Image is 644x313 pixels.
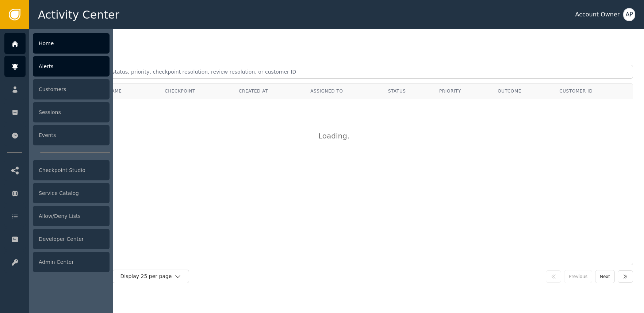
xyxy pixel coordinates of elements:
a: Service Catalog [4,183,110,204]
div: Assigned To [310,88,377,94]
button: Display 25 per page [112,270,189,283]
div: Loading . [318,130,355,141]
a: Home [4,33,110,54]
div: Home [33,33,110,54]
a: Events [4,125,110,146]
a: Developer Center [4,228,110,250]
a: Admin Center [4,251,110,273]
div: Customers [33,79,110,99]
a: Sessions [4,102,110,123]
div: Alert Name [92,88,154,94]
div: Sessions [33,102,110,122]
a: Alerts [4,56,110,77]
div: Account Owner [575,10,620,19]
div: Created At [239,88,299,94]
a: Allow/Deny Lists [4,206,110,227]
button: Next [595,270,615,283]
div: Alerts [33,56,110,77]
div: Developer Center [33,229,110,249]
span: Activity Center [38,7,119,23]
input: Search by alert ID, agent, status, priority, checkpoint resolution, review resolution, or custome... [40,65,633,79]
a: Checkpoint Studio [4,160,110,181]
div: Priority [439,88,487,94]
div: Allow/Deny Lists [33,206,110,226]
div: Service Catalog [33,183,110,203]
div: Checkpoint [165,88,228,94]
div: Display 25 per page [120,273,174,280]
div: Outcome [498,88,548,94]
div: Customer ID [559,88,627,94]
div: Events [33,125,110,145]
a: Customers [4,79,110,100]
div: Admin Center [33,252,110,272]
div: Status [388,88,428,94]
div: Checkpoint Studio [33,160,110,180]
button: AP [623,8,635,21]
